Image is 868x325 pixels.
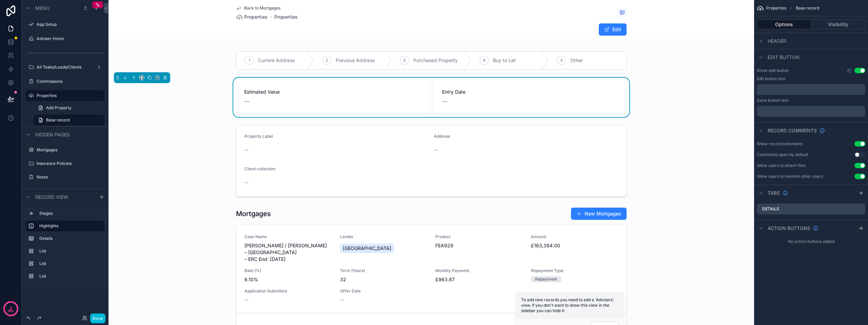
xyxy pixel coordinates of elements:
span: Action buttons [768,225,810,232]
span: Back to Mortgages [244,5,280,11]
a: Add Property [34,102,104,113]
label: Commissions [37,79,100,84]
p: 1 [10,305,12,312]
span: Tabs [768,190,780,196]
a: Properties [274,14,298,20]
label: Notes [37,174,100,180]
label: Done button text [757,98,789,103]
span: Menu [35,5,50,12]
label: Details [762,206,779,212]
div: scrollable content [22,205,108,288]
span: Add Property [46,105,72,111]
label: Mortgages [37,147,100,153]
a: Back to Mortgages [236,5,280,11]
label: All Tasks/Leads/Clients [37,64,91,70]
span: Edit button [768,54,800,61]
label: Stages [39,211,99,216]
a: Properties [236,14,268,20]
span: Base record [796,5,819,11]
div: scrollable content [757,106,865,117]
div: Show record comments [757,141,803,147]
label: Show edit button [757,68,789,73]
span: Base record [46,117,70,123]
label: Properties [37,93,100,98]
p: day [8,308,14,313]
a: Base record [34,115,104,126]
span: To add new records you need to add a 'Advisers' view. If you don't want to show this view in the ... [521,297,614,313]
label: Details [39,236,99,241]
label: Insurance Policies [37,161,100,166]
span: Hidden pages [35,131,70,138]
span: Header [768,38,786,44]
button: Options [757,20,811,29]
span: -- [244,97,250,106]
span: Entry Date [442,89,618,95]
label: List [39,248,99,254]
button: Edit [599,23,627,36]
div: scrollable content [757,84,865,95]
label: List [39,273,99,279]
span: Record comments [768,127,817,134]
span: Properties [244,14,268,20]
label: Edit button text [757,76,786,81]
div: Allow users to attach files [757,163,806,168]
div: No action buttons added [754,236,868,247]
label: App Setup [37,22,100,27]
label: Adviser Home [37,36,100,41]
span: -- [442,97,448,106]
label: Highlights [39,223,99,229]
button: Done [90,313,105,323]
div: Comments open by default [757,152,808,157]
span: Record view [35,194,68,200]
span: Properties [766,5,786,11]
div: Allow users to mention other users [757,174,823,179]
label: List [39,261,99,266]
button: Visibility [811,20,866,29]
span: Estimated Value [244,89,420,95]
